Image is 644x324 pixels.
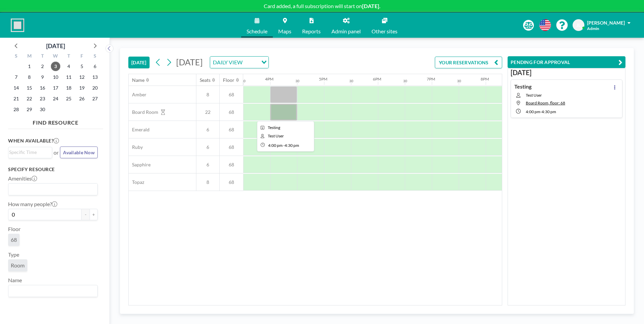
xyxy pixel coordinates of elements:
[9,287,94,295] input: Search for option
[326,12,366,38] a: Admin panel
[64,83,73,93] span: Thursday, September 18, 2025
[212,58,244,67] span: DAILY VIEW
[241,79,246,83] div: 30
[51,83,60,93] span: Wednesday, September 17, 2025
[283,143,285,148] span: -
[220,92,243,98] span: 68
[64,94,73,103] span: Thursday, September 25, 2025
[90,62,100,71] span: Saturday, September 6, 2025
[176,57,203,67] span: [DATE]
[196,179,219,185] span: 8
[8,117,103,126] h4: FIND RESOURCE
[297,12,326,38] a: Reports
[51,72,60,82] span: Wednesday, September 10, 2025
[295,79,299,83] div: 30
[8,277,22,284] label: Name
[64,72,73,82] span: Thursday, September 11, 2025
[220,109,243,115] span: 68
[319,76,327,82] div: 5PM
[241,12,273,38] a: Schedule
[51,94,60,103] span: Wednesday, September 24, 2025
[8,201,57,207] label: How many people?
[196,162,219,168] span: 6
[64,62,73,71] span: Thursday, September 4, 2025
[8,285,97,297] div: Search for option
[268,143,283,148] span: 4:00 PM
[25,94,34,103] span: Monday, September 22, 2025
[129,162,151,168] span: Sapphire
[129,179,144,185] span: Topaz
[129,92,147,98] span: Amber
[51,62,60,71] span: Wednesday, September 3, 2025
[25,105,34,114] span: Monday, September 29, 2025
[362,3,379,9] b: [DATE]
[200,77,211,83] div: Seats
[25,72,34,82] span: Monday, September 8, 2025
[9,149,48,156] input: Search for option
[268,125,280,130] span: Testing
[77,72,87,82] span: Friday, September 12, 2025
[366,12,403,38] a: Other sites
[10,52,23,61] div: S
[9,185,94,194] input: Search for option
[88,52,101,61] div: S
[129,144,143,150] span: Ruby
[349,79,353,83] div: 30
[11,83,21,93] span: Sunday, September 14, 2025
[514,83,532,90] h4: Testing
[196,127,219,133] span: 6
[481,76,489,82] div: 8PM
[220,179,243,185] span: 68
[403,79,407,83] div: 30
[129,109,158,115] span: Board Room
[77,83,87,93] span: Friday, September 19, 2025
[273,12,297,38] a: Maps
[38,72,47,82] span: Tuesday, September 9, 2025
[11,72,21,82] span: Sunday, September 7, 2025
[526,93,565,98] span: Test User
[331,29,361,34] span: Admin panel
[23,52,36,61] div: M
[8,184,97,195] div: Search for option
[62,52,75,61] div: T
[38,62,47,71] span: Tuesday, September 2, 2025
[90,94,100,103] span: Saturday, September 27, 2025
[36,52,49,61] div: T
[90,72,100,82] span: Saturday, September 13, 2025
[11,94,21,103] span: Sunday, September 21, 2025
[268,133,284,138] span: Test User
[132,77,144,83] div: Name
[210,57,268,68] div: Search for option
[220,127,243,133] span: 68
[8,226,21,232] label: Floor
[11,262,25,269] span: Room
[128,57,150,68] button: [DATE]
[8,147,52,157] div: Search for option
[25,83,34,93] span: Monday, September 15, 2025
[54,149,59,156] span: or
[38,83,47,93] span: Tuesday, September 16, 2025
[220,144,243,150] span: 68
[11,19,24,32] img: organization-logo
[540,109,542,114] span: -
[77,94,87,103] span: Friday, September 26, 2025
[285,143,299,148] span: 4:30 PM
[542,109,556,114] span: 4:30 PM
[587,26,599,31] span: Admin
[435,57,502,68] button: YOUR RESERVATIONS
[220,162,243,168] span: 68
[129,127,150,133] span: Emerald
[90,83,100,93] span: Saturday, September 20, 2025
[245,58,257,67] input: Search for option
[8,166,98,172] h3: Specify resource
[90,209,98,220] button: +
[11,236,17,243] span: 68
[427,76,435,82] div: 7PM
[508,56,625,68] button: PENDING FOR APPROVAL
[60,147,98,158] button: Available Now
[265,76,273,82] div: 4PM
[196,92,219,98] span: 8
[46,41,65,51] div: [DATE]
[196,144,219,150] span: 6
[302,29,321,34] span: Reports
